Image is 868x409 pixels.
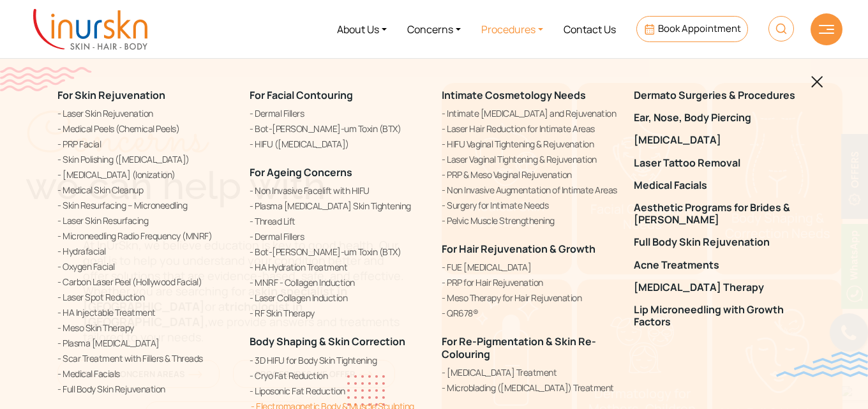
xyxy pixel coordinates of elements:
a: HA Injectable Treatment [57,306,234,319]
a: Laser Skin Rejuvenation [57,107,234,120]
a: Scar Treatment with Fillers & Threads [57,352,234,365]
a: Oxygen Facial [57,260,234,273]
a: For Hair Rejuvenation & Growth [442,242,595,256]
span: Book Appointment [658,22,741,35]
a: Thread Lift [250,214,426,228]
a: Lip Microneedling with Growth Factors [634,304,811,328]
a: QR678® [442,306,618,320]
a: For Re-Pigmentation & Skin Re-Colouring [442,334,596,361]
a: PRP for Hair Rejuvenation [442,276,618,289]
a: [MEDICAL_DATA] [634,134,811,146]
img: blackclosed [811,76,823,88]
a: Pelvic Muscle Strengthening [442,214,618,227]
a: For Skin Rejuvenation [57,88,165,102]
a: For Facial Contouring [250,88,353,102]
a: Meso Therapy for Hair Rejuvenation [442,291,618,304]
a: Bot-[PERSON_NAME]-um Toxin (BTX) [250,245,426,258]
a: Laser Skin Resurfacing [57,214,234,227]
a: Bot-[PERSON_NAME]-um Toxin (BTX) [250,122,426,135]
a: Non Invasive Augmentation of Intimate Areas [442,183,618,197]
a: Laser Collagen Induction [250,291,426,304]
a: 3D HIFU for Body Skin Tightening [250,353,426,367]
a: Medical Facials [57,367,234,380]
a: HIFU ([MEDICAL_DATA]) [250,137,426,151]
a: Laser Hair Reduction for Intimate Areas [442,122,618,135]
a: Plasma [MEDICAL_DATA] [57,336,234,350]
a: Medical Facials [634,179,811,191]
a: Full Body Skin Rejuvenation [634,236,811,248]
a: Liposonic Fat Reduction [250,384,426,398]
a: Body Shaping & Skin Correction [250,334,405,348]
a: Laser Tattoo Removal [634,157,811,169]
a: Medical Peels (Chemical Peels) [57,122,234,135]
a: Surgery for Intimate Needs [442,198,618,212]
a: Full Body Skin Rejuvenation [57,382,234,396]
a: Acne Treatments [634,259,811,271]
a: Medical Skin Cleanup [57,183,234,197]
a: PRP & Meso Vaginal Rejuvenation [442,168,618,181]
a: Aesthetic Programs for Brides & [PERSON_NAME] [634,202,811,226]
a: About Us [327,5,397,53]
a: Procedures [471,5,553,53]
a: Skin Polishing ([MEDICAL_DATA]) [57,152,234,166]
a: Laser Spot Reduction [57,290,234,304]
a: Dermato Surgeries & Procedures [634,89,811,101]
a: Contact Us [553,5,626,53]
img: inurskn-logo [33,9,147,50]
a: Book Appointment [636,16,748,42]
a: FUE [MEDICAL_DATA] [442,260,618,274]
a: Meso Skin Therapy [57,321,234,334]
a: Skin Resurfacing – Microneedling [57,198,234,212]
a: RF Skin Therapy [250,306,426,320]
a: Concerns [397,5,471,53]
a: HA Hydration Treatment [250,260,426,274]
a: [MEDICAL_DATA] Treatment [442,366,618,379]
img: HeaderSearch [768,16,794,41]
a: Ear, Nose, Body Piercing [634,112,811,124]
a: Intimate Cosmetology Needs [442,88,586,102]
a: Dermal Fillers [250,230,426,243]
a: Carbon Laser Peel (Hollywood Facial) [57,275,234,288]
a: PRP Facial [57,137,234,151]
a: [MEDICAL_DATA] Therapy [634,281,811,294]
a: Plasma [MEDICAL_DATA] Skin Tightening [250,199,426,212]
a: MNRF - Collagen Induction [250,276,426,289]
a: Microneedling Radio Frequency (MNRF) [57,229,234,242]
a: Microblading ([MEDICAL_DATA]) Treatment [442,381,618,394]
a: HIFU Vaginal Tightening & Rejuvenation [442,137,618,151]
a: Non Invasive Facelift with HIFU [250,184,426,197]
a: Laser Vaginal Tightening & Rejuvenation [442,152,618,166]
a: Intimate [MEDICAL_DATA] and Rejuvenation [442,107,618,120]
img: bluewave [776,352,868,377]
a: Cryo Fat Reduction [250,369,426,382]
a: [MEDICAL_DATA] (Ionization) [57,168,234,181]
a: For Ageing Concerns [250,165,352,179]
img: hamLine.svg [819,25,834,34]
a: Dermal Fillers [250,107,426,120]
a: Hydrafacial [57,244,234,258]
